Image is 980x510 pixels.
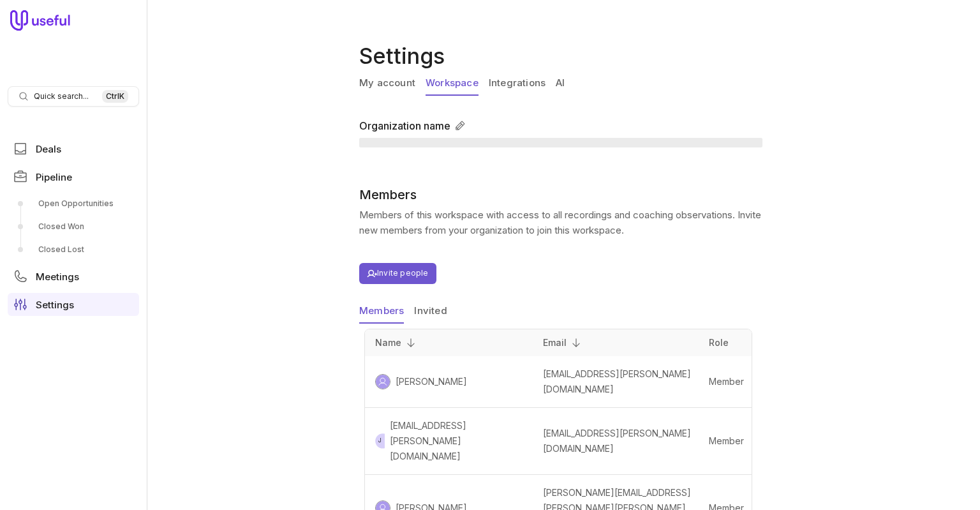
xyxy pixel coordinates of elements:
span: Name [375,335,401,350]
span: Settings [36,300,74,310]
span: [EMAIL_ADDRESS][PERSON_NAME][DOMAIN_NAME] [543,368,691,394]
a: Open Opportunities [8,193,139,214]
a: Meetings [8,265,139,288]
span: [EMAIL_ADDRESS][PERSON_NAME][DOMAIN_NAME] [543,428,691,454]
a: My account [359,71,415,96]
a: Workspace [426,71,479,96]
button: Toggle sort [567,333,586,352]
button: Edit organization name [450,116,470,135]
a: AI [556,71,565,96]
a: [PERSON_NAME] [390,374,467,389]
text: J [378,437,382,444]
a: [EMAIL_ADDRESS][PERSON_NAME][DOMAIN_NAME] [385,418,528,464]
label: Organization name [359,118,450,133]
span: Deals [36,144,61,154]
span: Email [543,335,567,350]
a: Pipeline [8,165,139,188]
span: Member [709,376,744,387]
button: Invited [414,299,447,324]
div: Pipeline submenu [8,193,139,260]
span: Quick search... [34,91,89,101]
a: Closed Won [8,216,139,237]
span: Role [709,337,729,348]
a: Settings [8,293,139,316]
button: Invite people [359,263,436,284]
a: Deals [8,137,139,160]
a: Integrations [489,71,546,96]
h2: Members [359,187,762,202]
span: Member [709,435,744,446]
span: ‌ [359,138,762,147]
button: Members [359,299,404,324]
span: Pipeline [36,172,72,182]
h1: Settings [359,41,768,71]
button: Toggle sort [401,333,420,352]
a: Closed Lost [8,239,139,260]
p: Members of this workspace with access to all recordings and coaching observations. Invite new mem... [359,207,762,238]
kbd: Ctrl K [102,90,128,103]
span: Meetings [36,272,79,281]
